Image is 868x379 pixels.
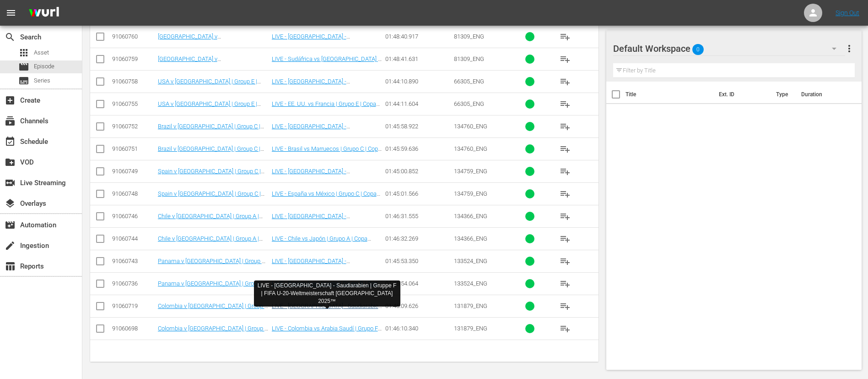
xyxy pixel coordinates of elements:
div: 91060758 [112,78,155,85]
button: playlist_add [554,138,576,160]
div: 01:45:01.566 [385,190,451,197]
span: playlist_add [560,143,571,154]
button: playlist_add [554,160,576,182]
a: LIVE - [GEOGRAPHIC_DATA] - [GEOGRAPHIC_DATA] | Gruppe C | FIFA U-20-Weltmeisterschaft [GEOGRAPHIC... [272,123,377,150]
a: LIVE - Chile vs Japón | Grupo A | Copa Mundial Sub-20 de la FIFA [GEOGRAPHIC_DATA] 2025™ [272,235,371,256]
a: Colombia v [GEOGRAPHIC_DATA] | Group F | FIFA U-20 World Cup Chile 2025™ (ES) [158,325,268,339]
div: 91060744 [112,235,155,242]
div: 91060746 [112,213,155,220]
div: 91060760 [112,33,155,40]
button: playlist_add [554,250,576,272]
a: USA v [GEOGRAPHIC_DATA] | Group E | FIFA U-20 World Cup Chile 2025™ (DE) [158,78,261,92]
img: ans4CAIJ8jUAAAAAAAAAAAAAAAAAAAAAAAAgQb4GAAAAAAAAAAAAAAAAAAAAAAAAJMjXAAAAAAAAAAAAAAAAAAAAAAAAgAT5G... [22,2,66,24]
a: USA v [GEOGRAPHIC_DATA] | Group E | FIFA U-20 World Cup Chile 2025™ (ES) [158,100,261,114]
span: menu [5,7,16,18]
span: Channels [5,115,16,126]
span: Automation [5,220,16,231]
a: Sign Out [836,9,859,16]
button: playlist_add [554,295,576,317]
span: playlist_add [560,211,571,222]
th: Type [771,82,796,107]
a: LIVE - [GEOGRAPHIC_DATA] - [GEOGRAPHIC_DATA] | Gruppe A | FIFA U-20-Weltmeisterschaft [GEOGRAPHIC... [272,213,377,240]
button: playlist_add [554,115,576,137]
th: Ext. ID [713,82,771,107]
span: Search [5,32,16,43]
span: playlist_add [560,121,571,132]
th: Duration [796,82,851,107]
div: 01:45:00.852 [385,168,451,175]
span: playlist_add [560,233,571,244]
button: playlist_add [554,71,576,93]
span: 134759_ENG [454,190,487,197]
div: 01:45:58.922 [385,123,451,130]
div: 01:44:10.890 [385,78,451,85]
button: playlist_add [554,183,576,205]
div: 01:48:40.917 [385,33,451,40]
span: 131879_ENG [454,325,487,332]
a: Brazil v [GEOGRAPHIC_DATA] | Group C | FIFA U-20 World Cup Chile 2025™ (ES) [158,145,264,159]
div: 91060751 [112,145,155,152]
span: Create [5,95,16,106]
div: 91060748 [112,190,155,197]
span: 131879_ENG [454,302,487,309]
a: Brazil v [GEOGRAPHIC_DATA] | Group C | FIFA U-20 World Cup [GEOGRAPHIC_DATA] 2025™ (DE) [158,123,267,143]
button: playlist_add [554,228,576,250]
a: LIVE - España vs México | Grupo C | Copa Mundial Sub-20 de la FIFA [GEOGRAPHIC_DATA] 2025™ [272,190,380,211]
div: 01:44:11.604 [385,100,451,107]
a: LIVE - EE. UU. vs Francia | Grupo E | Copa Mundial Sub-20 de la FIFA Chile 2025™ [272,100,380,114]
a: Spain v [GEOGRAPHIC_DATA] | Group C | FIFA U-20 World Cup Chile 2025™ (ES) [158,190,264,204]
span: Reports [5,261,16,272]
div: Default Workspace [613,36,846,61]
a: LIVE - Colombia vs Arabia Saudí | Grupo F | Copa Mundial Sub-20 de la FIFA [GEOGRAPHIC_DATA] 2025™ [272,325,382,346]
button: playlist_add [554,205,576,227]
div: 91060752 [112,123,155,130]
span: 134366_ENG [454,235,487,242]
div: 01:48:41.631 [385,55,451,62]
span: 0 [692,40,704,59]
div: 91060755 [112,100,155,107]
span: 66305_ENG [454,100,484,107]
span: Series [18,75,29,86]
span: 81309_ENG [454,55,484,62]
span: 134760_ENG [454,145,487,152]
span: 81309_ENG [454,33,484,40]
span: playlist_add [560,166,571,177]
span: Series [34,76,50,85]
div: 91060736 [112,280,155,287]
button: playlist_add [554,48,576,70]
div: 01:46:09.626 [385,302,451,309]
span: Episode [34,62,54,71]
div: 91060719 [112,302,155,309]
span: 133524_ENG [454,280,487,287]
div: 01:45:54.064 [385,280,451,287]
div: 01:46:10.340 [385,325,451,332]
span: 134760_ENG [454,123,487,130]
a: LIVE - [GEOGRAPHIC_DATA] - [GEOGRAPHIC_DATA] | Gruppe E | FIFA U-20-Weltmeisterschaft [GEOGRAPHIC... [272,78,377,105]
span: playlist_add [560,256,571,267]
span: Episode [18,61,29,72]
span: 134366_ENG [454,213,487,220]
div: LIVE - [GEOGRAPHIC_DATA] - Saudiarabien | Gruppe F | FIFA U-20-Weltmeisterschaft [GEOGRAPHIC_DATA... [258,282,397,305]
div: 91060749 [112,168,155,175]
span: playlist_add [560,301,571,312]
div: 91060759 [112,55,155,62]
span: Asset [34,48,49,57]
div: 01:46:32.269 [385,235,451,242]
span: playlist_add [560,31,571,42]
a: Panama v [GEOGRAPHIC_DATA] | Group B | FIFA U-20 World Cup Chile 2025™ (ES) [158,280,268,294]
a: Chile v [GEOGRAPHIC_DATA] | Group A | FIFA U-20 World Cup Chile 2025™ (ES) [158,235,263,249]
a: LIVE - [GEOGRAPHIC_DATA] - [GEOGRAPHIC_DATA] | Gruppe C | FIFA U-20-Weltmeisterschaft [GEOGRAPHIC... [272,168,377,195]
a: LIVE - [GEOGRAPHIC_DATA] - [GEOGRAPHIC_DATA] | Gruppe B | FIFA U-20-Weltmeisterschaft [GEOGRAPHIC... [272,258,377,285]
button: playlist_add [554,93,576,115]
div: 01:45:53.350 [385,258,451,264]
span: Live Streaming [5,177,16,188]
div: 91060698 [112,325,155,332]
span: Overlays [5,198,16,209]
span: Ingestion [5,240,16,251]
button: playlist_add [554,318,576,340]
span: playlist_add [560,278,571,289]
div: 01:46:31.555 [385,213,451,220]
a: [GEOGRAPHIC_DATA] v [GEOGRAPHIC_DATA] | Group E | FIFA U-20 World Cup Chile 2025™ (ES) [158,55,266,76]
button: more_vert [844,38,855,60]
span: playlist_add [560,323,571,334]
